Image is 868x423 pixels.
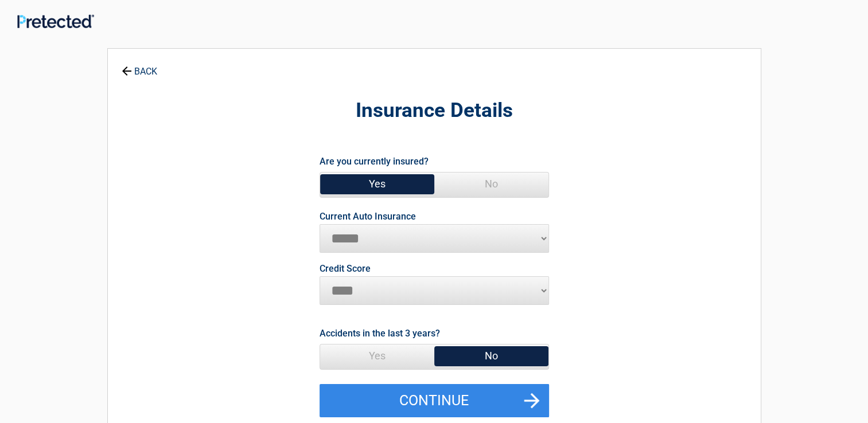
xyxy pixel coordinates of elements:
[171,97,698,124] h2: Insurance Details
[320,326,440,341] label: Accidents in the last 3 years?
[434,173,548,195] span: No
[320,264,371,273] label: Credit Score
[320,384,549,417] button: Continue
[119,56,159,76] a: BACK
[434,344,548,367] span: No
[320,212,416,221] label: Current Auto Insurance
[320,154,429,169] label: Are you currently insured?
[320,173,434,195] span: Yes
[17,14,94,28] img: Main Logo
[320,344,434,367] span: Yes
